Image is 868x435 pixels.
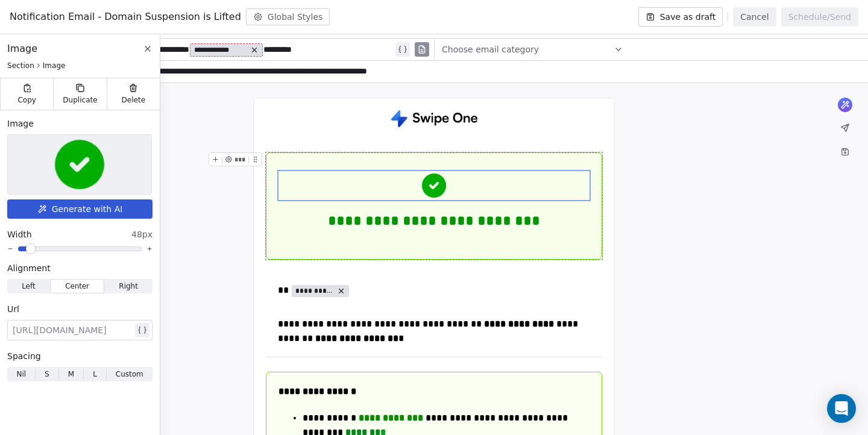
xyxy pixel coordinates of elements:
span: Image [7,42,37,56]
button: Cancel [733,7,776,27]
span: Image [43,61,66,70]
span: L [93,369,97,380]
span: Nil [16,369,26,380]
span: Duplicate [63,95,97,105]
span: Custom [116,369,143,380]
span: Left [22,281,36,292]
span: Notification Email - Domain Suspension is Lifted [10,10,241,24]
span: Image [7,117,34,130]
span: Spacing [7,350,41,362]
span: Section [7,61,34,70]
button: Save as draft [638,7,723,27]
div: Open Intercom Messenger [827,394,856,423]
span: Copy [17,95,36,105]
span: 48px [131,228,153,240]
span: Delete [122,95,146,105]
span: Right [119,281,138,292]
span: Choose email category [442,43,539,55]
button: Generate with AI [7,199,153,219]
span: M [68,369,74,380]
img: Selected image [50,135,109,194]
span: Width [7,228,32,240]
span: Url [7,303,19,315]
span: S [45,369,49,380]
button: Global Styles [246,8,330,25]
button: Schedule/Send [781,7,858,27]
span: Alignment [7,262,51,274]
